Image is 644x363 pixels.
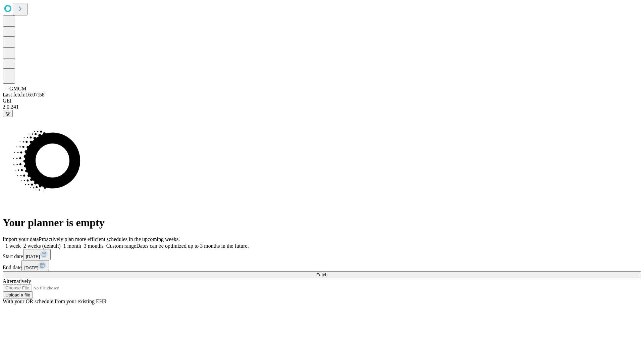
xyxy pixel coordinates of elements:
[26,254,40,259] span: [DATE]
[106,243,136,249] span: Custom range
[316,272,327,277] span: Fetch
[84,243,104,249] span: 3 months
[136,243,249,249] span: Dates can be optimized up to 3 months in the future.
[5,243,21,249] span: 1 week
[5,111,10,116] span: @
[3,249,641,260] div: Start date
[3,291,33,298] button: Upload a file
[39,236,180,242] span: Proactively plan more efficient schedules in the upcoming weeks.
[3,260,641,271] div: End date
[23,243,61,249] span: 2 weeks (default)
[24,265,38,270] span: [DATE]
[3,271,641,278] button: Fetch
[21,260,49,271] button: [DATE]
[3,104,641,110] div: 2.0.241
[3,278,31,284] span: Alternatively
[3,236,39,242] span: Import your data
[3,298,107,304] span: With your OR schedule from your existing EHR
[3,216,641,229] h1: Your planner is empty
[9,86,26,91] span: GMCM
[3,98,641,104] div: GEI
[3,92,45,97] span: Last fetch: 16:07:58
[3,110,13,117] button: @
[63,243,81,249] span: 1 month
[23,249,51,260] button: [DATE]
